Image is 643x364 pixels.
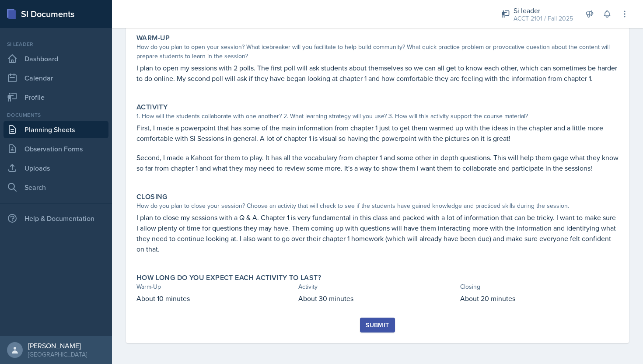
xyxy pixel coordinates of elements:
[460,282,619,291] div: Closing
[28,341,87,350] div: [PERSON_NAME]
[136,201,619,210] div: How do you plan to close your session? Choose an activity that will check to see if the students ...
[136,112,619,121] div: 1. How will the students collaborate with one another? 2. What learning strategy will you use? 3....
[28,350,87,359] div: [GEOGRAPHIC_DATA]
[3,69,108,87] a: Calendar
[3,159,108,177] a: Uploads
[460,293,619,304] p: About 20 minutes
[3,40,108,48] div: Si leader
[3,121,108,138] a: Planning Sheets
[3,140,108,157] a: Observation Forms
[514,5,573,16] div: Si leader
[136,212,619,254] p: I plan to close my sessions with a Q & A. Chapter 1 is very fundamental in this class and packed ...
[136,34,170,42] label: Warm-Up
[298,293,457,304] p: About 30 minutes
[3,88,108,106] a: Profile
[136,282,295,291] div: Warm-Up
[136,152,619,173] p: Second, I made a Kahoot for them to play. It has all the vocabulary from chapter 1 and some other...
[3,210,108,227] div: Help & Documentation
[136,273,321,282] label: How long do you expect each activity to last?
[360,318,395,332] button: Submit
[136,63,619,84] p: I plan to open my sessions with 2 polls. The first poll will ask students about themselves so we ...
[3,50,108,67] a: Dashboard
[136,293,295,304] p: About 10 minutes
[298,282,457,291] div: Activity
[136,122,619,143] p: First, I made a powerpoint that has some of the main information from chapter 1 just to get them ...
[136,103,168,112] label: Activity
[366,322,389,329] div: Submit
[136,192,168,201] label: Closing
[3,111,108,119] div: Documents
[514,14,573,23] div: ACCT 2101 / Fall 2025
[136,42,619,61] div: How do you plan to open your session? What icebreaker will you facilitate to help build community...
[3,178,108,196] a: Search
